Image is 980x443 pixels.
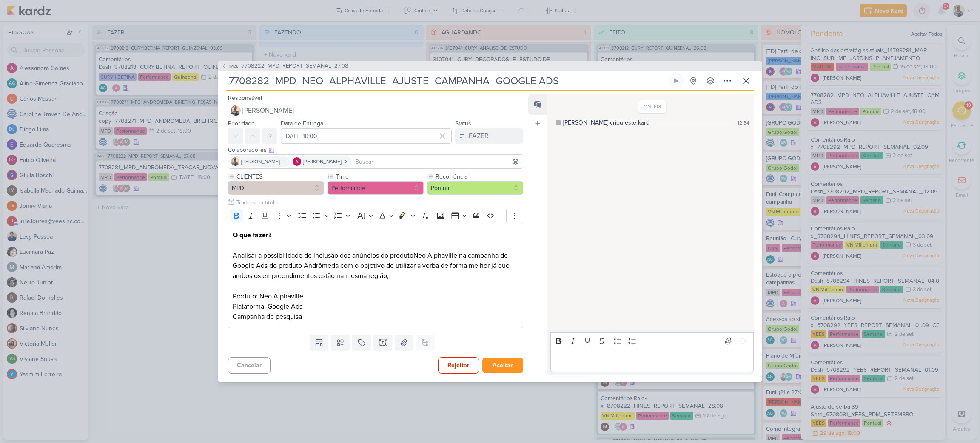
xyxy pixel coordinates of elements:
button: MPD [228,181,324,195]
div: FAZER [469,131,489,141]
span: [PERSON_NAME] [303,158,342,165]
div: Editor editing area: main [228,224,523,329]
div: Colaboradores [228,145,523,154]
div: Editor toolbar [228,207,523,224]
input: Texto sem título [235,198,523,207]
span: IM28 [228,63,240,69]
label: Status [455,120,471,127]
label: Time [335,172,424,181]
div: Editor toolbar [550,332,754,349]
button: Performance [328,181,424,195]
button: Rejeitar [438,357,479,374]
div: Ligar relógio [673,77,680,84]
button: FAZER [455,128,523,144]
div: [PERSON_NAME] criou este kard [563,118,650,127]
label: Prioridade [228,120,255,127]
div: 12:34 [738,119,749,127]
label: Responsável [228,94,262,102]
img: Iara Santos [231,105,241,116]
span: 7708222_MPD_REPORT_SEMANAL_27.08 [242,62,348,71]
label: Recorrência [435,172,523,181]
input: Buscar [353,156,521,167]
label: CLIENTES [236,172,324,181]
button: Aceitar [482,358,523,373]
input: Select a date [281,128,452,144]
p: Analisar a possibilidade de inclusão dos anúncios do produto Produto: Neo Alphaville Plataforma: ... [233,230,518,312]
button: Pontual [427,181,523,195]
strong: O que fazer? [233,231,271,239]
span: [PERSON_NAME] [242,105,294,116]
button: Cancelar [228,357,271,374]
p: Campanha de pesquisa [233,312,518,322]
img: Iara Santos [231,157,239,166]
input: Kard Sem Título [226,73,667,88]
div: Editor editing area: main [550,349,754,372]
img: Alessandra Gomes [293,157,301,166]
button: IM28 7708222_MPD_REPORT_SEMANAL_27.08 [221,62,348,71]
button: [PERSON_NAME] [228,103,523,118]
span: [PERSON_NAME] [241,158,280,165]
span: Neo Alphaville na campanha de Google Ads do produto Andrômeda com o objetivo de utilizar a verba ... [233,251,510,280]
label: Data de Entrega [281,120,323,127]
